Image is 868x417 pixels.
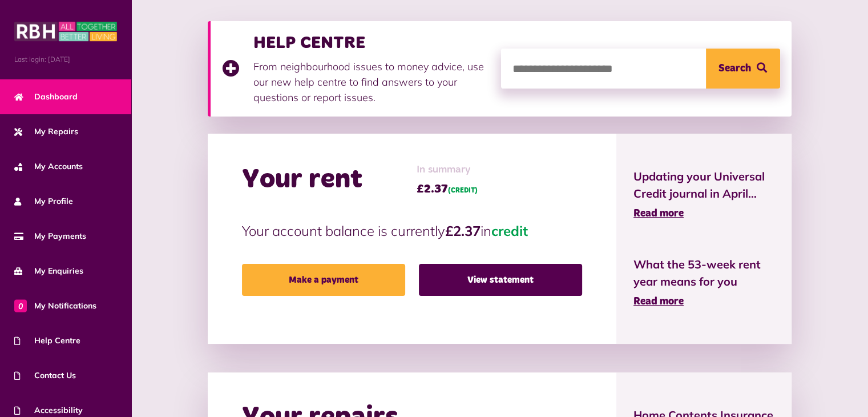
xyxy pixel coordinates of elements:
[14,335,80,347] span: Help Centre
[253,33,490,53] h3: HELP CENTRE
[417,181,478,198] span: £2.37
[633,296,684,307] span: Read more
[633,168,774,202] span: Updating your Universal Credit journal in April...
[242,220,582,241] p: Your account balance is currently in
[242,163,362,197] h2: Your rent
[14,195,73,207] span: My Profile
[242,264,405,296] a: Make a payment
[633,256,774,290] span: What the 53-week rent year means for you
[14,126,78,138] span: My Repairs
[491,222,528,239] span: credit
[14,91,78,103] span: Dashboard
[14,265,83,277] span: My Enquiries
[14,300,96,312] span: My Notifications
[445,222,481,239] strong: £2.37
[14,20,117,43] img: MyRBH
[253,59,490,105] p: From neighbourhood issues to money advice, use our new help centre to find answers to your questi...
[14,370,76,382] span: Contact Us
[14,404,83,416] span: Accessibility
[419,264,582,296] a: View statement
[448,187,478,194] span: (CREDIT)
[633,209,684,219] span: Read more
[14,230,86,242] span: My Payments
[14,161,83,173] span: My Accounts
[417,162,478,178] span: In summary
[14,299,27,312] span: 0
[633,256,774,310] a: What the 53-week rent year means for you Read more
[633,168,774,222] a: Updating your Universal Credit journal in April... Read more
[706,49,780,89] button: Search
[718,49,751,89] span: Search
[14,54,117,65] span: Last login: [DATE]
